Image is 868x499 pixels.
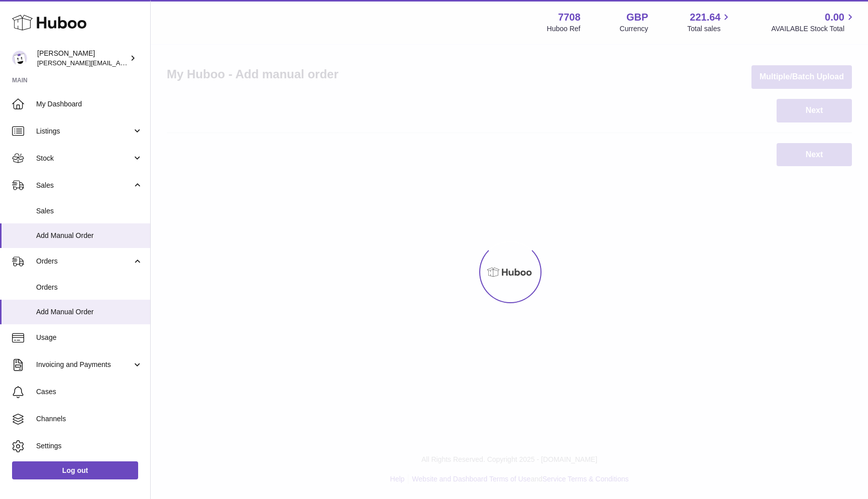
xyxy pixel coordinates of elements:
img: victor@erbology.co [12,51,27,66]
span: Settings [36,441,143,451]
span: Listings [36,127,132,136]
span: 0.00 [825,11,844,24]
span: Invoicing and Payments [36,360,132,369]
span: AVAILABLE Stock Total [771,24,856,34]
strong: 7708 [558,11,581,24]
strong: GBP [626,11,648,24]
span: Total sales [687,24,732,34]
span: Add Manual Order [36,307,143,317]
span: Add Manual Order [36,231,143,240]
div: Currency [620,24,648,34]
span: Channels [36,414,143,424]
span: Usage [36,333,143,342]
span: Stock [36,154,132,163]
span: [PERSON_NAME][EMAIL_ADDRESS][DOMAIN_NAME] [37,59,201,67]
span: Orders [36,257,132,266]
span: Orders [36,283,143,292]
span: Sales [36,181,132,190]
a: 221.64 Total sales [687,11,732,34]
span: Cases [36,387,143,397]
div: Huboo Ref [547,24,581,34]
span: Sales [36,206,143,216]
div: [PERSON_NAME] [37,49,128,68]
span: 221.64 [690,11,720,24]
span: My Dashboard [36,99,143,109]
a: 0.00 AVAILABLE Stock Total [771,11,856,34]
a: Log out [12,461,138,479]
